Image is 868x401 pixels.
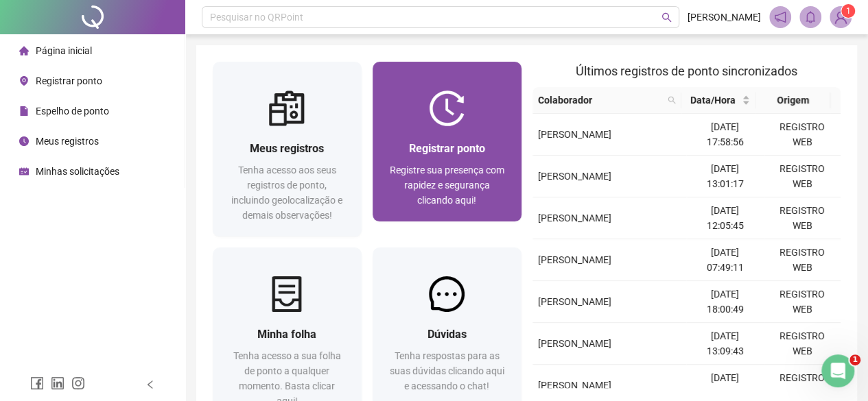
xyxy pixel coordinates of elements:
[821,354,854,387] iframe: Intercom live chat
[686,323,763,365] td: [DATE] 13:09:43
[764,197,841,239] td: REGISTRO WEB
[576,64,797,78] span: Últimos registros de ponto sincronizados
[36,75,102,86] span: Registrar ponto
[774,11,786,23] span: notification
[390,350,504,391] span: Tenha respostas para as suas dúvidas clicando aqui e acessando o chat!
[257,328,316,341] span: Minha folha
[538,296,611,307] span: [PERSON_NAME]
[686,197,763,239] td: [DATE] 12:05:45
[390,165,504,206] span: Registre sua presença com rapidez e segurança clicando aqui!
[19,76,29,86] span: environment
[538,93,662,108] span: Colaborador
[19,136,29,146] span: clock-circle
[764,114,841,156] td: REGISTRO WEB
[755,87,830,114] th: Origem
[19,46,29,56] span: home
[36,45,92,56] span: Página inicial
[764,323,841,365] td: REGISTRO WEB
[427,328,467,341] span: Dúvidas
[30,376,44,390] span: facebook
[538,380,611,391] span: [PERSON_NAME]
[36,106,109,117] span: Espelho de ponto
[686,281,763,323] td: [DATE] 18:00:49
[373,62,521,221] a: Registrar pontoRegistre sua presença com rapidez e segurança clicando aqui!
[764,281,841,323] td: REGISTRO WEB
[538,254,611,265] span: [PERSON_NAME]
[538,212,611,223] span: [PERSON_NAME]
[764,156,841,197] td: REGISTRO WEB
[846,6,851,16] span: 1
[19,167,29,176] span: schedule
[538,171,611,182] span: [PERSON_NAME]
[145,380,155,389] span: left
[804,11,817,23] span: bell
[764,239,841,281] td: REGISTRO WEB
[538,129,611,140] span: [PERSON_NAME]
[849,354,860,365] span: 1
[687,93,740,108] span: Data/Hora
[841,4,855,18] sup: Atualize o seu contato no menu Meus Dados
[213,62,362,236] a: Meus registrosTenha acesso aos seus registros de ponto, incluindo geolocalização e demais observa...
[51,376,64,390] span: linkedin
[686,156,763,197] td: [DATE] 13:01:17
[19,106,29,116] span: file
[250,142,324,155] span: Meus registros
[36,166,119,177] span: Minhas solicitações
[36,136,99,147] span: Meus registros
[231,165,342,221] span: Tenha acesso aos seus registros de ponto, incluindo geolocalização e demais observações!
[668,96,676,104] span: search
[665,90,679,110] span: search
[830,7,851,27] img: 93660
[686,114,763,156] td: [DATE] 17:58:56
[681,87,756,114] th: Data/Hora
[688,10,761,25] span: [PERSON_NAME]
[71,376,85,390] span: instagram
[686,239,763,281] td: [DATE] 07:49:11
[409,142,485,155] span: Registrar ponto
[661,12,672,23] span: search
[538,338,611,349] span: [PERSON_NAME]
